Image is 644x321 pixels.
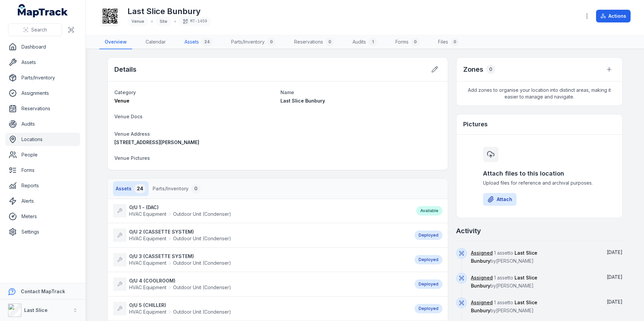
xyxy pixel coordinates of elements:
[129,260,166,266] span: HVAC Equipment
[21,288,65,294] strong: Contact MapTrack
[5,133,80,146] a: Locations
[114,65,137,74] h2: Details
[463,65,483,74] h2: Zones
[5,40,80,54] a: Dashboard
[173,211,231,217] span: Outdoor Unit (Condenser)
[129,204,231,211] strong: O/U 1 - (DAC)
[463,120,488,129] h3: Pictures
[134,184,146,193] div: 24
[226,35,281,49] a: Parts/Inventory0
[31,26,47,33] span: Search
[173,284,231,291] span: Outdoor Unit (Condenser)
[607,249,623,255] span: [DATE]
[289,35,339,49] a: Reservations0
[129,253,231,260] strong: O/U 3 (CASSETTE SYSTEM)
[140,35,171,49] a: Calendar
[202,38,212,46] div: 24
[471,274,493,281] a: Assigned
[18,4,68,17] a: MapTrack
[129,229,231,235] strong: O/U 2 (CASSETTE SYSTEM)
[471,300,537,313] span: 1 asset to by [PERSON_NAME]
[471,250,493,256] a: Assigned
[483,169,596,178] h3: Attach files to this location
[179,35,218,49] a: Assets24
[457,81,622,106] span: Add zones to organise your location into distinct areas, making it easier to manage and navigate.
[129,309,166,315] span: HVAC Equipment
[5,86,80,100] a: Assignments
[5,102,80,115] a: Reservations
[113,181,149,196] button: Assets24
[173,235,231,242] span: Outdoor Unit (Condenser)
[113,253,408,266] a: O/U 3 (CASSETTE SYSTEM)HVAC EquipmentOutdoor Unit (Condenser)
[347,35,382,49] a: Audits1
[129,211,166,217] span: HVAC Equipment
[5,117,80,131] a: Audits
[5,210,80,223] a: Meters
[173,260,231,266] span: Outdoor Unit (Condenser)
[113,277,408,291] a: O/U 4 (COOLROOM)HVAC EquipmentOutdoor Unit (Condenser)
[156,17,171,26] div: Site
[24,307,48,313] strong: Last Slice
[99,35,132,49] a: Overview
[280,89,294,95] span: Name
[416,206,442,215] div: Available
[607,249,623,255] time: 10/10/2025, 11:00:37 am
[114,155,150,161] span: Venue Pictures
[114,131,150,137] span: Venue Address
[114,139,199,145] span: [STREET_ADDRESS][PERSON_NAME]
[5,164,80,177] a: Forms
[433,35,464,49] a: Files0
[5,71,80,84] a: Parts/Inventory
[191,184,201,193] div: 0
[5,194,80,208] a: Alerts
[596,10,631,22] button: Actions
[179,17,211,26] div: MT-1459
[326,38,334,46] div: 0
[280,98,325,104] span: Last Slice Bunbury
[471,275,537,288] span: 1 asset to by [PERSON_NAME]
[471,299,493,306] a: Assigned
[5,179,80,192] a: Reports
[150,181,203,196] button: Parts/Inventory0
[129,302,231,309] strong: O/U 5 (CHILLER)
[114,114,143,119] span: Venue Docs
[114,98,129,104] span: Venue
[415,304,442,313] div: Deployed
[267,38,275,46] div: 0
[8,23,62,36] button: Search
[131,19,144,24] span: Venue
[471,250,537,264] span: 1 asset to by [PERSON_NAME]
[127,6,211,17] h1: Last Slice Bunbury
[411,38,419,46] div: 0
[607,299,623,305] span: [DATE]
[483,193,517,206] button: Attach
[415,279,442,289] div: Deployed
[607,299,623,305] time: 10/10/2025, 10:48:19 am
[483,180,596,186] span: Upload files for reference and archival purposes.
[451,38,459,46] div: 0
[113,204,410,217] a: O/U 1 - (DAC)HVAC EquipmentOutdoor Unit (Condenser)
[415,255,442,264] div: Deployed
[390,35,425,49] a: Forms0
[129,284,166,291] span: HVAC Equipment
[129,277,231,284] strong: O/U 4 (COOLROOM)
[607,274,623,280] span: [DATE]
[5,148,80,162] a: People
[113,229,408,242] a: O/U 2 (CASSETTE SYSTEM)HVAC EquipmentOutdoor Unit (Condenser)
[456,226,481,236] h2: Activity
[5,56,80,69] a: Assets
[129,235,166,242] span: HVAC Equipment
[415,231,442,240] div: Deployed
[173,309,231,315] span: Outdoor Unit (Condenser)
[607,274,623,280] time: 10/10/2025, 10:59:00 am
[113,302,408,315] a: O/U 5 (CHILLER)HVAC EquipmentOutdoor Unit (Condenser)
[114,89,136,95] span: Category
[486,65,495,74] div: 0
[369,38,377,46] div: 1
[5,225,80,239] a: Settings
